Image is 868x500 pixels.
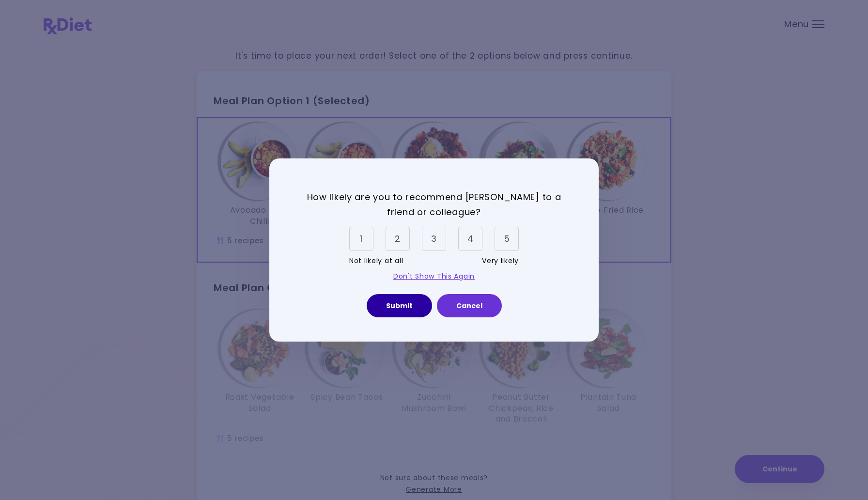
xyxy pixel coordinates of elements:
a: Don't Show This Again [393,271,475,281]
div: 5 [495,227,519,251]
span: Very likely [482,253,519,269]
div: 4 [458,227,482,251]
div: 1 [349,227,373,251]
button: Cancel [437,294,502,317]
div: 2 [386,227,410,251]
button: Submit [367,294,432,317]
span: Not likely at all [349,253,403,269]
p: How likely are you to recommend [PERSON_NAME] to a friend or colleague? [294,190,574,219]
div: 3 [422,227,446,251]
